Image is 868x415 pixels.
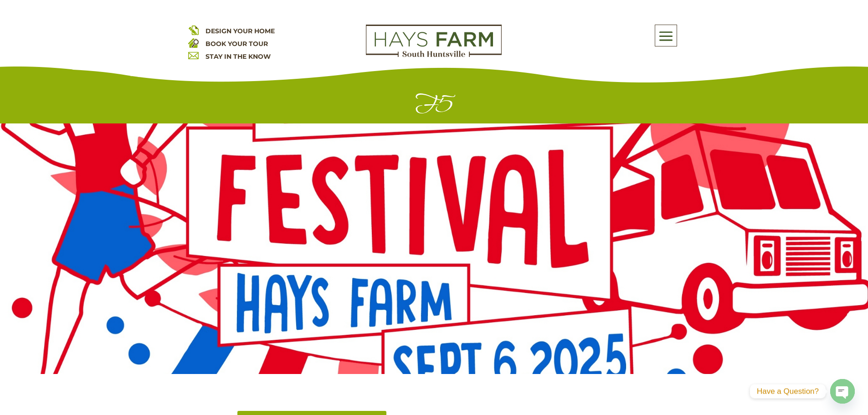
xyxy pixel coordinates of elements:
h1: F5 [188,92,680,123]
img: book your home tour [188,37,199,48]
a: STAY IN THE KNOW [205,52,271,61]
a: hays farm homes huntsville development [366,51,502,59]
a: BOOK YOUR TOUR [205,40,268,48]
img: Logo [366,25,502,57]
